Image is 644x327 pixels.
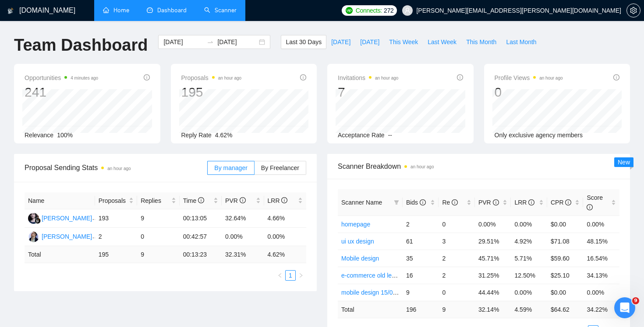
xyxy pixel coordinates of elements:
[403,301,439,318] td: 196
[626,3,640,17] button: setting
[25,73,98,83] span: Opportunities
[384,35,423,49] button: This Week
[403,267,439,284] td: 16
[181,132,212,139] span: Reply Rate
[147,7,153,13] span: dashboard
[286,37,322,47] span: Last 30 Days
[565,199,571,205] span: info-circle
[547,301,584,318] td: $ 64.62
[495,84,563,101] div: 0
[466,37,496,47] span: This Month
[268,197,288,204] span: LRR
[423,35,461,49] button: Last Week
[95,192,137,209] th: Proposals
[95,246,137,263] td: 195
[587,194,603,211] span: Score
[264,246,307,263] td: 4.62 %
[420,199,426,205] span: info-circle
[388,132,392,139] span: --
[403,284,439,301] td: 9
[261,164,299,171] span: By Freelancer
[439,284,475,301] td: 0
[57,132,73,139] span: 100%
[475,233,511,250] td: 29.51%
[180,228,222,246] td: 00:42:57
[403,216,439,233] td: 2
[275,270,285,281] button: left
[452,199,458,205] span: info-circle
[25,84,98,101] div: 241
[296,270,306,281] li: Next Page
[338,84,398,101] div: 7
[406,199,426,206] span: Bids
[632,297,639,304] span: 9
[341,221,370,228] a: homepage
[583,233,619,250] td: 48.15%
[341,199,382,206] span: Scanner Name
[107,166,131,171] time: an hour ago
[28,231,39,242] img: YH
[341,289,474,296] a: mobile design 15/09 cover letter another first part
[511,250,547,267] td: 5.71%
[326,35,355,49] button: [DATE]
[511,301,547,318] td: 4.59 %
[181,73,242,83] span: Proposals
[222,209,264,228] td: 32.64%
[514,199,534,206] span: LRR
[587,204,593,210] span: info-circle
[180,209,222,228] td: 00:13:05
[218,76,241,80] time: an hour ago
[439,301,475,318] td: 9
[428,37,456,47] span: Last Week
[551,199,571,206] span: CPR
[478,199,499,206] span: PVR
[618,159,630,166] span: New
[285,270,296,281] li: 1
[356,6,382,15] span: Connects:
[338,301,403,318] td: Total
[392,196,401,209] span: filter
[583,216,619,233] td: 0.00%
[338,132,385,139] span: Acceptance Rate
[286,271,295,280] a: 1
[547,284,584,301] td: $0.00
[28,213,39,224] img: RS
[14,35,148,56] h1: Team Dashboard
[198,197,204,203] span: info-circle
[389,37,418,47] span: This Week
[217,37,257,47] input: End date
[475,301,511,318] td: 32.14 %
[475,250,511,267] td: 45.71%
[475,216,511,233] td: 0.00%
[7,4,14,18] img: logo
[183,197,204,204] span: Time
[240,197,246,203] span: info-circle
[296,270,306,281] button: right
[215,132,233,139] span: 4.62%
[28,233,92,240] a: YH[PERSON_NAME]
[511,216,547,233] td: 0.00%
[547,250,584,267] td: $59.60
[157,7,187,14] span: Dashboard
[137,192,179,209] th: Replies
[439,216,475,233] td: 0
[42,213,92,223] div: [PERSON_NAME]
[613,74,619,80] span: info-circle
[410,164,434,169] time: an hour ago
[501,35,541,49] button: Last Month
[547,216,584,233] td: $0.00
[281,197,287,203] span: info-circle
[207,38,214,45] span: to
[475,284,511,301] td: 44.44%
[222,246,264,263] td: 32.31 %
[346,7,353,14] img: upwork-logo.png
[25,246,95,263] td: Total
[28,214,92,221] a: RS[PERSON_NAME]
[403,250,439,267] td: 35
[461,35,501,49] button: This Month
[457,74,463,80] span: info-circle
[394,200,399,205] span: filter
[207,38,214,45] span: swap-right
[495,73,563,83] span: Profile Views
[204,7,237,14] a: searchScanner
